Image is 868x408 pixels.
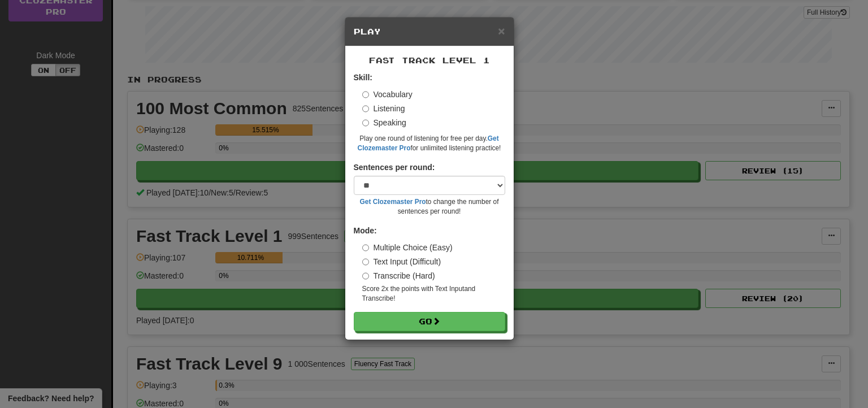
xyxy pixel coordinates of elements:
label: Multiple Choice (Easy) [362,242,453,253]
a: Get Clozemaster Pro [360,198,426,206]
label: Vocabulary [362,89,413,100]
button: Close [498,25,505,37]
label: Transcribe (Hard) [362,270,435,281]
label: Sentences per round: [354,162,435,173]
input: Speaking [362,119,370,127]
span: × [498,24,505,37]
label: Speaking [362,117,406,128]
small: Play one round of listening for free per day. for unlimited listening practice! [354,134,505,153]
strong: Mode: [354,226,377,235]
input: Vocabulary [362,91,370,98]
input: Listening [362,105,370,112]
h5: Play [354,26,505,37]
small: to change the number of sentences per round! [354,197,505,216]
label: Text Input (Difficult) [362,256,441,267]
small: Score 2x the points with Text Input and Transcribe ! [362,284,505,303]
input: Multiple Choice (Easy) [362,244,370,251]
label: Listening [362,103,405,114]
input: Text Input (Difficult) [362,258,370,266]
span: Fast Track Level 1 [369,55,490,65]
strong: Skill: [354,73,372,82]
input: Transcribe (Hard) [362,272,370,280]
button: Go [354,312,505,331]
